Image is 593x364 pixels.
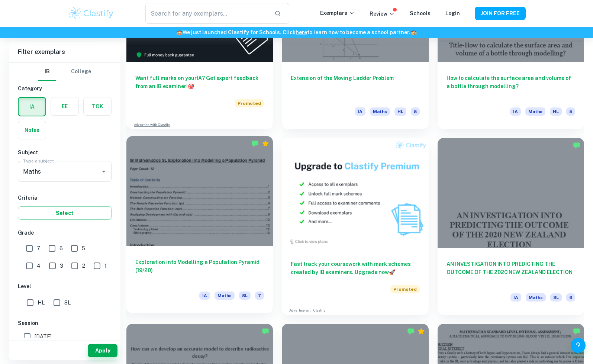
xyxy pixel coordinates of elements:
span: HL [550,107,562,116]
label: Type a subject [23,158,54,164]
button: EE [51,97,78,115]
span: 🚀 [389,269,395,275]
span: Maths [525,107,545,116]
span: SL [64,299,71,307]
p: Exemplars [320,9,355,17]
p: Review [370,10,395,18]
span: 7 [37,244,40,252]
h6: Filter exemplars [9,42,120,62]
button: Help and Feedback [571,338,586,353]
span: IA [355,107,365,116]
span: SL [239,291,251,300]
span: 5 [566,107,575,116]
div: Filter type choice [38,63,91,81]
span: Maths [370,107,390,116]
h6: Session [18,319,112,327]
span: 6 [59,244,63,252]
span: Promoted [235,99,264,107]
button: Select [18,206,112,220]
span: Promoted [390,285,420,293]
img: Marked [573,328,580,335]
a: Advertise with Clastify [289,308,325,313]
span: 5 [411,107,420,116]
span: 5 [82,244,85,252]
h6: Fast track your coursework with mark schemes created by IB examiners. Upgrade now [291,260,419,276]
a: Exploration into Modelling a Population Pyramid (19/20)IAMathsSL7 [126,138,273,315]
h6: Category [18,84,112,93]
div: Premium [418,328,425,335]
img: Marked [407,328,415,335]
a: Login [445,10,460,16]
span: 🏫 [410,29,417,35]
span: 2 [82,262,85,270]
span: Maths [215,291,235,300]
span: 🎯 [188,83,194,89]
span: 4 [37,262,41,270]
img: Thumbnail [282,138,428,248]
span: 6 [566,293,575,302]
span: 7 [255,291,264,300]
h6: We just launched Clastify for Schools. Click to learn how to become a school partner. [1,28,592,36]
span: HL [394,107,406,116]
button: College [71,63,91,81]
a: Schools [410,10,431,16]
a: here [296,29,307,35]
button: IB [38,63,56,81]
h6: Want full marks on your IA ? Get expert feedback from an IB examiner! [135,74,264,90]
a: Advertise with Clastify [134,122,170,128]
button: JOIN FOR FREE [475,7,526,20]
span: Maths [526,293,546,302]
button: TOK [84,97,111,115]
h6: Grade [18,229,112,237]
img: Marked [573,142,580,149]
span: IA [199,291,210,300]
button: Open [99,166,109,177]
h6: AN INVESTIGATION INTO PREDICTING THE OUTCOME OF THE 2020 NEW ZEALAND ELECTION [447,260,575,284]
h6: Level [18,282,112,290]
h6: Criteria [18,194,112,202]
button: IA [19,98,45,116]
h6: How to calculate the surface area and volume of a bottle through modelling? [447,74,575,99]
span: 1 [104,262,107,270]
span: IA [510,293,521,302]
span: [DATE] [35,332,52,341]
span: 🏫 [176,29,183,35]
a: AN INVESTIGATION INTO PREDICTING THE OUTCOME OF THE 2020 NEW ZEALAND ELECTIONIAMathsSL6 [438,138,584,315]
span: 3 [60,262,63,270]
img: Marked [251,140,259,147]
h6: Extension of the Moving Ladder Problem [291,74,419,99]
input: Search for any exemplars... [145,3,268,24]
span: SL [550,293,562,302]
h6: Subject [18,148,112,157]
div: Premium [262,140,269,147]
img: Clastify logo [68,6,115,21]
button: Apply [88,344,117,357]
h6: Exploration into Modelling a Population Pyramid (19/20) [135,258,264,283]
button: Notes [18,121,46,139]
img: Marked [262,328,269,335]
span: HL [38,299,45,307]
span: IA [510,107,521,116]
